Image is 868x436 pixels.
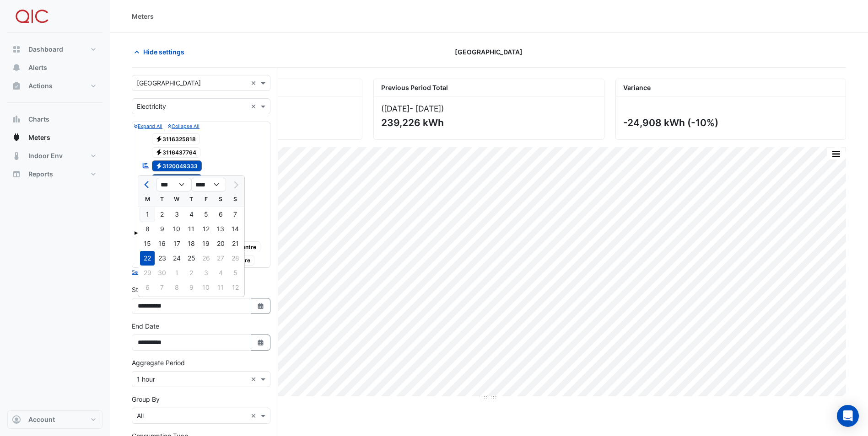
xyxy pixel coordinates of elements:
div: W [169,192,184,207]
div: 12 [199,222,213,236]
button: Actions [7,77,102,95]
span: Indoor Env [28,151,63,160]
div: 10 [169,222,184,236]
span: Clear [251,374,259,384]
div: Thursday, September 11, 2025 [184,222,199,236]
small: Collapse All [168,123,199,129]
span: Charts [28,115,49,124]
div: 18 [184,236,199,251]
div: Previous Period Total [374,79,604,96]
div: Thursday, September 18, 2025 [184,236,199,251]
button: Indoor Env [7,147,102,165]
div: Saturday, September 20, 2025 [213,236,228,251]
span: Hide settings [143,47,184,57]
span: Alerts [28,63,47,72]
div: Tuesday, September 9, 2025 [155,222,169,236]
div: 14 [228,222,243,236]
div: Saturday, September 6, 2025 [213,207,228,222]
div: 9 [155,222,169,236]
button: Meters [7,128,102,147]
div: 11 [184,222,199,236]
div: 21 [228,236,243,251]
app-icon: Indoor Env [12,151,21,160]
label: Start Date [132,285,162,294]
fa-icon: Select Date [257,302,265,310]
div: 3 [169,207,184,222]
div: Friday, September 5, 2025 [199,207,213,222]
div: Sunday, September 14, 2025 [228,222,243,236]
div: 16 [155,236,169,251]
fa-icon: Electricity [156,162,162,169]
div: Sunday, September 7, 2025 [228,207,243,222]
span: Clear [251,411,259,420]
button: More Options [827,148,845,160]
button: Dashboard [7,40,102,58]
div: Saturday, September 13, 2025 [213,222,228,236]
div: T [184,192,199,207]
fa-icon: Electricity [156,149,162,156]
button: Collapse All [168,122,199,130]
div: Wednesday, September 17, 2025 [169,236,184,251]
div: Thursday, September 4, 2025 [184,207,199,222]
div: Variance [616,79,846,96]
div: ([DATE] ) [381,104,596,113]
span: Dashboard [28,45,63,54]
span: Actions [28,81,53,90]
div: 239,226 kWh [381,117,594,128]
label: Group By [132,394,160,404]
img: Company Logo [11,7,52,26]
div: M [140,192,155,207]
div: S [228,192,243,207]
div: Monday, September 1, 2025 [140,207,155,222]
small: Select Reportable [132,269,173,275]
fa-icon: Electricity [156,135,162,142]
button: Alerts [7,58,102,77]
div: 5 [199,207,213,222]
button: Reports [7,165,102,183]
span: 3116437764 [152,147,201,158]
button: Account [7,410,102,429]
select: Select month [156,178,191,191]
div: T [155,192,169,207]
div: -24,908 kWh (-10%) [623,117,836,128]
div: 22 [140,251,155,266]
div: Thursday, September 25, 2025 [184,251,199,266]
div: 25 [184,251,199,266]
div: Monday, September 22, 2025 [140,251,155,266]
div: 23 [155,251,169,266]
div: Open Intercom Messenger [837,405,859,427]
div: F [199,192,213,207]
app-icon: Dashboard [12,45,21,54]
div: Friday, September 19, 2025 [199,236,213,251]
div: Wednesday, September 10, 2025 [169,222,184,236]
div: 7 [228,207,243,222]
span: - [DATE] [410,104,441,113]
div: Friday, September 12, 2025 [199,222,213,236]
button: Expand All [134,122,162,130]
app-icon: Meters [12,133,21,142]
select: Select year [191,178,226,191]
button: Select Reportable [132,268,173,276]
fa-icon: Reportable [142,161,150,169]
div: 19 [199,236,213,251]
div: Meters [132,11,154,21]
span: 3120049334 [152,174,202,185]
app-icon: Reports [12,170,21,179]
div: 20 [213,236,228,251]
button: Hide settings [132,44,190,60]
div: 4 [184,207,199,222]
div: Tuesday, September 23, 2025 [155,251,169,266]
label: Aggregate Period [132,358,185,367]
div: Sunday, September 21, 2025 [228,236,243,251]
div: Monday, September 15, 2025 [140,236,155,251]
span: Clear [251,78,259,88]
span: Account [28,415,55,424]
span: 3120049333 [152,160,202,171]
button: Previous month [142,177,153,192]
div: Tuesday, September 16, 2025 [155,236,169,251]
fa-icon: Select Date [257,339,265,346]
label: End Date [132,321,159,331]
div: 2 [155,207,169,222]
div: 6 [213,207,228,222]
div: 15 [140,236,155,251]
